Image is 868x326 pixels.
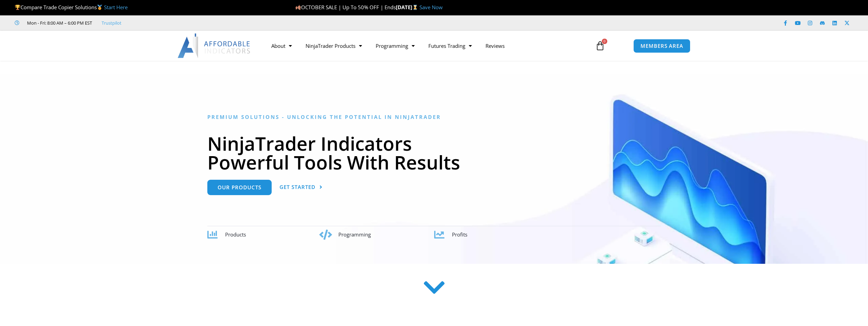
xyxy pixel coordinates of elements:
[585,36,615,56] a: 0
[218,185,261,190] span: Our Products
[280,180,323,195] a: Get Started
[422,38,479,54] a: Futures Trading
[633,39,690,53] a: MEMBERS AREA
[299,38,369,54] a: NinjaTrader Products
[280,185,315,190] span: Get Started
[396,4,419,11] strong: [DATE]
[413,5,418,10] img: ⌛
[207,114,661,120] h6: Premium Solutions - Unlocking the Potential in NinjaTrader
[338,231,371,238] span: Programming
[207,134,661,172] h1: NinjaTrader Indicators Powerful Tools With Results
[264,38,587,54] nav: Menu
[225,231,246,238] span: Products
[178,33,251,58] img: LogoAI | Affordable Indicators – NinjaTrader
[296,5,301,10] img: 🍂
[207,180,272,195] a: Our Products
[25,19,92,27] span: Mon - Fri: 8:00 AM – 6:00 PM EST
[295,4,396,11] span: OCTOBER SALE | Up To 50% OFF | Ends
[15,5,20,10] img: 🏆
[15,4,128,11] span: Compare Trade Copier Solutions
[452,231,467,238] span: Profits
[104,4,128,11] a: Start Here
[419,4,443,11] a: Save Now
[97,5,102,10] img: 🥇
[369,38,422,54] a: Programming
[479,38,511,54] a: Reviews
[640,43,683,49] span: MEMBERS AREA
[102,19,121,27] a: Trustpilot
[264,38,299,54] a: About
[602,39,607,44] span: 0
